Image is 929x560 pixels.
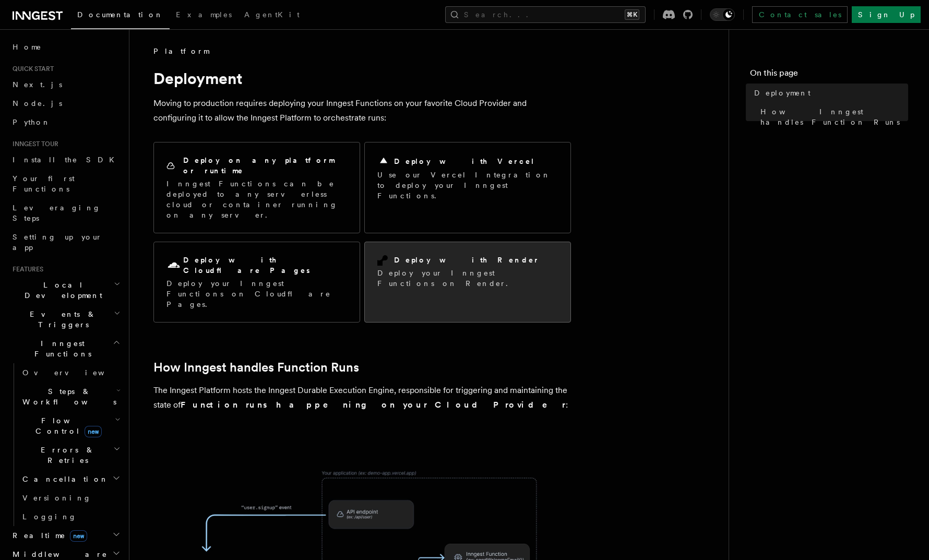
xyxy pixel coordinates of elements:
[244,10,300,19] span: AgentKit
[153,242,360,323] a: Deploy with Cloudflare PagesDeploy your Inngest Functions on Cloudflare Pages.
[364,242,571,323] a: Deploy with RenderDeploy your Inngest Functions on Render.
[8,198,123,228] a: Leveraging Steps
[238,3,306,28] a: AgentKit
[181,400,566,410] strong: Function runs happening on your Cloud Provider
[8,309,114,330] span: Events & Triggers
[625,9,639,20] kbd: ⌘K
[170,3,238,28] a: Examples
[18,363,123,382] a: Overview
[77,10,163,19] span: Documentation
[394,156,535,166] h2: Deploy with Vercel
[153,142,360,233] a: Deploy on any platform or runtimeInngest Functions can be deployed to any serverless cloud or con...
[852,6,921,23] a: Sign Up
[8,280,114,301] span: Local Development
[710,8,735,21] button: Toggle dark mode
[8,526,123,545] button: Realtimenew
[13,204,101,222] span: Leveraging Steps
[166,178,347,220] p: Inngest Functions can be deployed to any serverless cloud or container running on any server.
[18,488,123,507] a: Versioning
[8,65,54,73] span: Quick start
[8,94,123,113] a: Node.js
[8,140,58,148] span: Inngest tour
[377,268,558,289] p: Deploy your Inngest Functions on Render.
[756,102,908,132] a: How Inngest handles Function Runs
[754,88,811,98] span: Deployment
[153,46,209,56] span: Platform
[18,415,115,436] span: Flow Control
[166,258,181,273] svg: Cloudflare
[445,6,646,23] button: Search...⌘K
[183,255,347,276] h2: Deploy with Cloudflare Pages
[8,75,123,94] a: Next.js
[153,69,571,88] h1: Deployment
[183,155,347,176] h2: Deploy on any platform or runtime
[750,84,908,102] a: Deployment
[18,440,123,470] button: Errors & Retries
[760,106,908,127] span: How Inngest handles Function Runs
[22,513,77,521] span: Logging
[13,80,62,89] span: Next.js
[750,67,908,84] h4: On this page
[18,445,113,466] span: Errors & Retries
[8,38,123,56] a: Home
[8,228,123,257] a: Setting up your app
[8,338,113,359] span: Inngest Functions
[8,363,123,526] div: Inngest Functions
[18,386,116,407] span: Steps & Workflows
[364,142,571,233] a: Deploy with VercelUse our Vercel Integration to deploy your Inngest Functions.
[18,507,123,526] a: Logging
[153,360,359,375] a: How Inngest handles Function Runs
[13,156,121,164] span: Install the SDK
[8,305,123,334] button: Events & Triggers
[377,170,558,201] p: Use our Vercel Integration to deploy your Inngest Functions.
[13,174,75,193] span: Your first Functions
[153,383,571,412] p: The Inngest Platform hosts the Inngest Durable Execution Engine, responsible for triggering and m...
[13,42,42,52] span: Home
[18,411,123,440] button: Flow Controlnew
[153,96,571,125] p: Moving to production requires deploying your Inngest Functions on your favorite Cloud Provider an...
[8,265,43,273] span: Features
[166,278,347,309] p: Deploy your Inngest Functions on Cloudflare Pages.
[71,3,170,29] a: Documentation
[13,118,51,126] span: Python
[85,426,102,437] span: new
[8,549,108,559] span: Middleware
[752,6,848,23] a: Contact sales
[18,470,123,488] button: Cancellation
[394,255,540,265] h2: Deploy with Render
[8,276,123,305] button: Local Development
[8,334,123,363] button: Inngest Functions
[70,530,87,542] span: new
[18,382,123,411] button: Steps & Workflows
[176,10,232,19] span: Examples
[8,169,123,198] a: Your first Functions
[22,368,130,377] span: Overview
[8,530,87,541] span: Realtime
[13,233,102,252] span: Setting up your app
[22,494,91,502] span: Versioning
[18,474,109,484] span: Cancellation
[13,99,62,108] span: Node.js
[8,113,123,132] a: Python
[8,150,123,169] a: Install the SDK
